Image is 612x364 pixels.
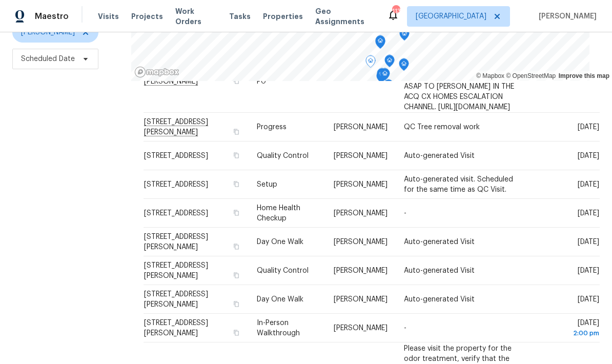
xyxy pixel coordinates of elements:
span: [PERSON_NAME] [21,27,75,37]
button: Copy Address [231,127,240,136]
span: [DATE] [578,124,599,131]
div: Map marker [376,71,386,87]
span: [DATE] [578,152,599,159]
span: Auto-generated Visit [404,238,475,246]
span: [PERSON_NAME] [334,181,387,188]
button: Copy Address [231,242,240,251]
button: Copy Address [231,208,240,217]
span: [DATE] [578,210,599,217]
span: Geo Assignments [315,6,375,27]
div: Map marker [365,55,376,71]
span: P0 - GO IN THE AM AND ASSESS GARBAGE - HOW MUCH TO CHARGE THE SELLER TO GET RID OF WHAT THEY ARE ... [404,42,524,110]
span: [STREET_ADDRESS][PERSON_NAME] [144,319,208,337]
span: Visits [98,11,119,22]
span: [STREET_ADDRESS] [144,181,208,188]
div: Map marker [375,35,385,51]
span: QC Tree removal work [404,124,480,131]
span: [DATE] [578,296,599,303]
button: Copy Address [231,328,240,337]
span: Work Orders [175,6,217,27]
span: [PERSON_NAME] [535,11,597,22]
div: 113 [392,6,399,16]
span: [STREET_ADDRESS] [144,210,208,217]
span: Home Feedback P0 [257,67,312,85]
span: [STREET_ADDRESS][PERSON_NAME] [144,262,208,279]
div: Map marker [384,55,395,71]
span: [PERSON_NAME] [334,124,387,131]
span: Day One Walk [257,238,303,246]
div: 2:00 pm [541,328,599,338]
div: Map marker [380,68,390,84]
div: Map marker [399,58,409,74]
div: Map marker [399,28,410,44]
span: Auto-generated visit. Scheduled for the same time as QC Visit. [404,176,513,193]
span: [STREET_ADDRESS] [144,152,208,159]
button: Copy Address [231,299,240,309]
span: Home Health Checkup [257,205,300,222]
span: Auto-generated Visit [404,152,475,159]
a: Mapbox homepage [134,66,179,78]
span: Maestro [35,11,69,22]
span: - [404,210,406,217]
span: [PERSON_NAME] [334,152,387,159]
span: Scheduled Date [21,54,75,64]
span: [DATE] [578,181,599,188]
span: [GEOGRAPHIC_DATA] [416,11,486,22]
span: Setup [257,181,277,188]
span: Auto-generated Visit [404,296,475,303]
button: Copy Address [231,151,240,160]
span: Properties [263,11,303,22]
span: Tasks [229,13,251,20]
div: Map marker [377,68,387,84]
button: Copy Address [231,179,240,189]
button: Copy Address [231,76,240,85]
a: OpenStreetMap [506,72,556,79]
span: [DATE] [578,267,599,274]
span: [PERSON_NAME] [334,210,387,217]
span: Day One Walk [257,296,303,303]
span: Quality Control [257,267,309,274]
a: Mapbox [476,72,504,79]
span: [DATE] [541,319,599,338]
span: [PERSON_NAME] [334,238,387,246]
span: - [404,325,406,332]
span: Projects [131,11,163,22]
span: [STREET_ADDRESS][PERSON_NAME] [144,291,208,308]
span: Progress [257,124,287,131]
button: Copy Address [231,271,240,280]
span: [STREET_ADDRESS][PERSON_NAME] [144,233,208,251]
span: Quality Control [257,152,309,159]
span: [PERSON_NAME] [334,296,387,303]
div: Map marker [383,79,394,95]
span: Auto-generated Visit [404,267,475,274]
a: Improve this map [559,72,609,79]
span: [DATE] [578,238,599,246]
span: [PERSON_NAME] [334,325,387,332]
span: [PERSON_NAME] [334,267,387,274]
span: In-Person Walkthrough [257,319,300,337]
